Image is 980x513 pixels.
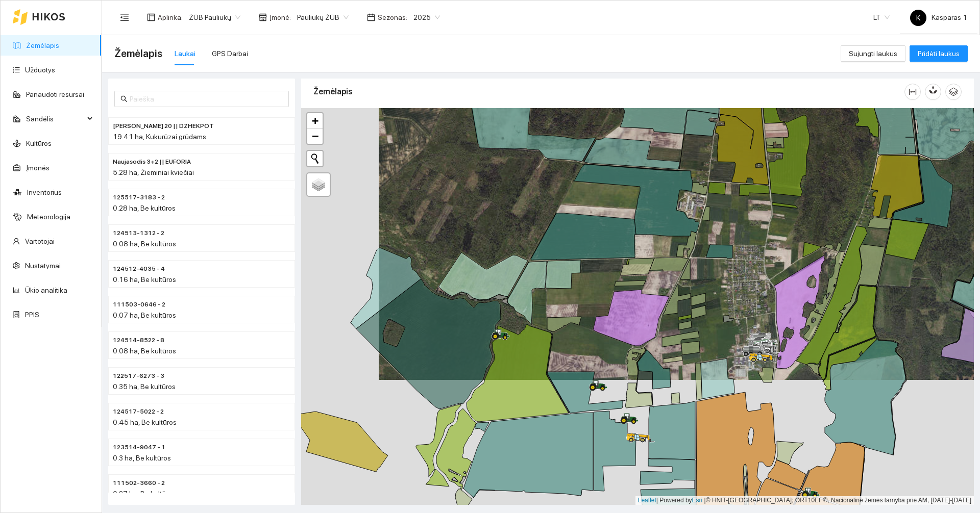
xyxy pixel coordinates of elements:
span: 2025 [413,10,440,25]
span: 111503-0646 - 2 [113,300,165,310]
span: 0.07 ha, Be kultūros [113,311,176,319]
span: ŽŪB Pauliukų [189,10,240,25]
span: 0.16 ha, Be kultūros [113,275,176,284]
a: Sujungti laukus [841,49,905,58]
span: K [916,10,920,26]
span: 0.08 ha, Be kultūros [113,240,176,248]
span: Pridėti laukus [918,48,960,59]
button: Sujungti laukus [841,45,905,62]
span: | [704,497,706,504]
div: Laukai [175,48,195,59]
a: Esri [692,497,703,504]
a: PPIS [25,311,39,319]
a: Pridėti laukus [910,49,968,58]
span: 111502-3660 - 2 [113,478,165,488]
a: Meteorologija [27,213,70,221]
button: Pridėti laukus [910,45,968,62]
span: 123514-9047 - 1 [113,443,165,452]
button: column-width [904,84,921,100]
span: layout [147,13,155,21]
div: GPS Darbai [212,48,248,59]
span: Įmonė : [269,12,291,23]
span: 124512-4035 - 4 [113,264,165,274]
a: Leaflet [638,497,656,504]
span: 0.3 ha, Be kultūros [113,454,171,462]
span: 0.28 ha, Be kultūros [113,204,176,212]
span: Kasparas 1 [910,13,967,21]
span: 124517-5022 - 2 [113,407,164,417]
span: 124514-8522 - 8 [113,336,164,345]
span: Pauliukų ŽŪB [297,10,349,25]
button: menu-fold [114,7,135,28]
span: Sezonas : [378,12,407,23]
span: search [120,95,128,102]
span: Prie Gudaičio 20 || DZHEKPOT [113,121,214,131]
a: Kultūros [26,139,52,147]
a: Panaudoti resursai [26,90,84,98]
div: Žemėlapis [313,77,904,106]
span: 122517-6273 - 3 [113,371,164,381]
span: Naujasodis 3+2 || EUFORIA [113,157,191,167]
span: menu-fold [120,13,129,22]
a: Žemėlapis [26,41,59,49]
span: − [312,130,318,142]
button: Initiate a new search [307,151,323,166]
span: Sandėlis [26,109,84,129]
span: column-width [905,88,920,96]
span: 5.28 ha, Žieminiai kviečiai [113,168,194,176]
span: 19.41 ha, Kukurūzai grūdams [113,133,206,141]
div: | Powered by © HNIT-[GEOGRAPHIC_DATA]; ORT10LT ©, Nacionalinė žemės tarnyba prie AM, [DATE]-[DATE] [635,496,974,505]
input: Paieška [130,93,283,105]
a: Inventorius [27,188,62,196]
span: 0.45 ha, Be kultūros [113,418,177,426]
span: LT [873,10,890,25]
a: Vartotojai [25,237,55,245]
a: Zoom out [307,129,323,144]
a: Užduotys [25,66,55,74]
span: shop [259,13,267,21]
a: Zoom in [307,113,323,129]
span: + [312,114,318,127]
span: 0.35 ha, Be kultūros [113,382,176,391]
span: Sujungti laukus [849,48,897,59]
span: 124513-1312 - 2 [113,228,164,238]
span: calendar [367,13,375,21]
span: 0.08 ha, Be kultūros [113,347,176,355]
span: 0.27 ha, Be kultūros [113,490,176,498]
span: Žemėlapis [114,45,162,62]
span: 125517-3183 - 2 [113,193,165,202]
a: Įmonės [26,164,50,172]
span: Aplinka : [158,12,183,23]
a: Nustatymai [25,262,61,270]
a: Layers [307,173,330,196]
a: Ūkio analitika [25,286,67,294]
